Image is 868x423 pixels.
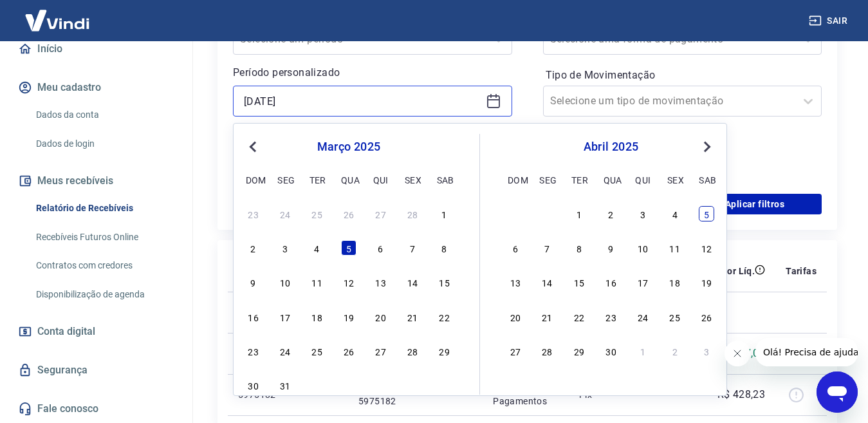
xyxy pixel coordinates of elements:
div: Choose quinta-feira, 1 de maio de 2025 [635,343,651,359]
div: Choose sexta-feira, 4 de abril de 2025 [667,206,683,221]
div: Choose sexta-feira, 4 de abril de 2025 [405,377,420,393]
div: Choose segunda-feira, 10 de março de 2025 [277,274,293,290]
div: Choose quinta-feira, 10 de abril de 2025 [635,240,651,256]
div: month 2025-03 [244,204,454,395]
label: Tipo de Movimentação [546,68,820,83]
span: Conta digital [37,323,95,341]
div: Choose sexta-feira, 25 de abril de 2025 [667,309,683,324]
div: Choose sexta-feira, 21 de março de 2025 [405,309,420,324]
button: Aplicar filtros [688,194,822,214]
div: Choose sexta-feira, 14 de março de 2025 [405,274,420,290]
div: Choose sábado, 8 de março de 2025 [437,240,452,256]
div: Choose quinta-feira, 3 de abril de 2025 [373,377,389,393]
a: Disponibilização de agenda [31,281,177,308]
div: Choose sábado, 26 de abril de 2025 [699,309,714,324]
iframe: Mensagem da empresa [755,338,858,366]
div: Choose quarta-feira, 9 de abril de 2025 [604,240,619,256]
div: Choose sábado, 1 de março de 2025 [437,206,452,221]
div: Choose quarta-feira, 19 de março de 2025 [341,309,356,324]
div: Choose domingo, 2 de março de 2025 [246,240,261,256]
button: Next Month [699,139,715,155]
a: Início [15,35,177,63]
p: -R$ 428,23 [714,387,765,402]
div: Choose quinta-feira, 27 de fevereiro de 2025 [373,206,389,221]
div: Choose terça-feira, 8 de abril de 2025 [571,240,587,256]
iframe: Botão para abrir a janela de mensagens [817,371,858,413]
div: Choose quarta-feira, 26 de fevereiro de 2025 [341,206,356,221]
div: Choose quarta-feira, 16 de abril de 2025 [604,274,619,290]
div: Choose segunda-feira, 31 de março de 2025 [277,377,293,393]
div: Choose sábado, 12 de abril de 2025 [699,240,714,256]
div: Choose sexta-feira, 7 de março de 2025 [405,240,420,256]
div: Choose domingo, 16 de março de 2025 [246,309,261,324]
div: dom [508,172,523,187]
div: Choose quarta-feira, 2 de abril de 2025 [604,206,619,221]
div: março 2025 [244,139,454,155]
div: sex [667,172,683,187]
div: Choose segunda-feira, 28 de abril de 2025 [539,343,555,359]
div: Choose sexta-feira, 11 de abril de 2025 [667,240,683,256]
a: Conta digital [15,317,177,346]
div: Choose sábado, 29 de março de 2025 [437,343,452,359]
img: Vindi [15,1,99,40]
input: Data inicial [244,91,481,111]
div: Choose terça-feira, 15 de abril de 2025 [571,274,587,290]
div: sex [405,172,420,187]
div: abril 2025 [506,139,716,155]
div: Choose quinta-feira, 24 de abril de 2025 [635,309,651,324]
div: Choose terça-feira, 18 de março de 2025 [309,309,325,324]
div: Choose sábado, 19 de abril de 2025 [699,274,714,290]
a: Segurança [15,356,177,384]
a: Recebíveis Futuros Online [31,224,177,250]
div: Choose domingo, 27 de abril de 2025 [508,343,523,359]
div: Choose domingo, 30 de março de 2025 [508,206,523,221]
a: Contratos com credores [31,252,177,279]
span: Olá! Precisa de ajuda? [8,9,108,19]
div: qui [373,172,389,187]
div: Choose sexta-feira, 28 de fevereiro de 2025 [405,206,420,221]
div: Choose domingo, 9 de março de 2025 [246,274,261,290]
div: Choose domingo, 30 de março de 2025 [246,377,261,393]
button: Previous Month [245,139,261,155]
div: Choose quinta-feira, 17 de abril de 2025 [635,274,651,290]
div: Choose sábado, 22 de março de 2025 [437,309,452,324]
div: Choose sábado, 15 de março de 2025 [437,274,452,290]
div: Choose segunda-feira, 21 de abril de 2025 [539,309,555,324]
div: Choose domingo, 23 de março de 2025 [246,343,261,359]
div: Choose segunda-feira, 24 de fevereiro de 2025 [277,206,293,221]
div: Choose terça-feira, 29 de abril de 2025 [571,343,587,359]
div: sab [437,172,452,187]
div: Choose terça-feira, 11 de março de 2025 [309,274,325,290]
div: Choose quinta-feira, 20 de março de 2025 [373,309,389,324]
p: Período personalizado [233,65,512,80]
div: Choose segunda-feira, 3 de março de 2025 [277,240,293,256]
div: ter [309,172,325,187]
div: ter [571,172,587,187]
div: Choose quinta-feira, 6 de março de 2025 [373,240,389,256]
div: Choose sábado, 5 de abril de 2025 [437,377,452,393]
div: Choose quarta-feira, 23 de abril de 2025 [604,309,619,324]
p: Valor Líq. [713,265,755,277]
div: Choose segunda-feira, 14 de abril de 2025 [539,274,555,290]
div: Choose terça-feira, 1 de abril de 2025 [309,377,325,393]
div: Choose domingo, 20 de abril de 2025 [508,309,523,324]
div: qua [341,172,356,187]
div: Choose sexta-feira, 18 de abril de 2025 [667,274,683,290]
div: Choose segunda-feira, 31 de março de 2025 [539,206,555,221]
div: Choose quinta-feira, 27 de março de 2025 [373,343,389,359]
div: Choose quarta-feira, 26 de março de 2025 [341,343,356,359]
div: Choose segunda-feira, 24 de março de 2025 [277,343,293,359]
a: Relatório de Recebíveis [31,195,177,221]
div: Choose quarta-feira, 30 de abril de 2025 [604,343,619,359]
div: qua [604,172,619,187]
div: Choose sexta-feira, 28 de março de 2025 [405,343,420,359]
div: Choose quarta-feira, 12 de março de 2025 [341,274,356,290]
a: Dados da conta [31,102,177,128]
button: Meu cadastro [15,73,177,102]
div: Choose terça-feira, 22 de abril de 2025 [571,309,587,324]
div: Choose quinta-feira, 3 de abril de 2025 [635,206,651,221]
p: Tarifas [786,265,817,277]
div: Choose quinta-feira, 13 de março de 2025 [373,274,389,290]
div: Choose segunda-feira, 7 de abril de 2025 [539,240,555,256]
div: Choose terça-feira, 1 de abril de 2025 [571,206,587,221]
